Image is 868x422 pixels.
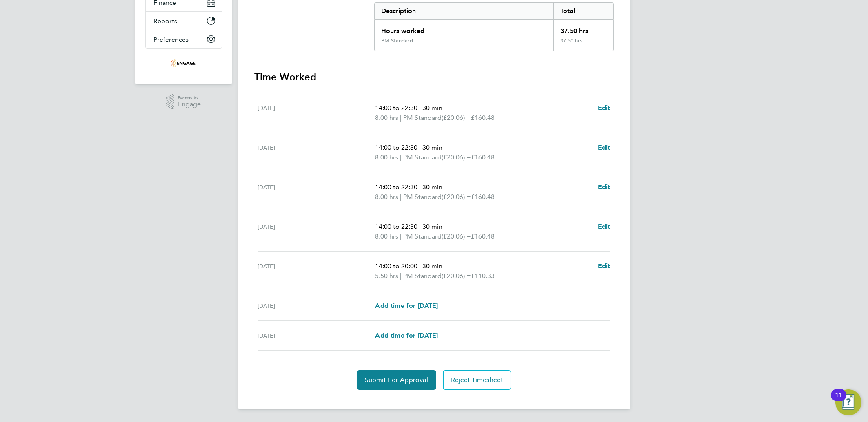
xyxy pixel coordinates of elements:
[178,94,201,101] span: Powered by
[553,38,613,51] div: 37.50 hrs
[375,104,417,112] span: 14:00 to 22:30
[375,153,398,161] span: 8.00 hrs
[598,222,610,232] a: Edit
[400,193,402,201] span: |
[258,301,375,311] div: [DATE]
[422,104,442,112] span: 30 min
[471,193,495,201] span: £160.48
[258,261,375,281] div: [DATE]
[471,153,495,161] span: £160.48
[375,193,398,201] span: 8.00 hrs
[422,223,442,230] span: 30 min
[400,114,402,122] span: |
[375,272,398,280] span: 5.50 hrs
[443,370,512,390] button: Reject Timesheet
[419,144,421,151] span: |
[400,272,402,280] span: |
[419,183,421,191] span: |
[553,20,613,38] div: 37.50 hrs
[598,261,610,271] a: Edit
[375,144,417,151] span: 14:00 to 22:30
[471,114,495,122] span: £160.48
[178,101,201,108] span: Engage
[598,104,610,112] span: Edit
[375,331,438,339] span: Add time for [DATE]
[400,153,402,161] span: |
[375,20,554,38] div: Hours worked
[375,3,554,19] div: Description
[403,113,442,123] span: PM Standard
[442,193,471,201] span: (£20.06) =
[442,153,471,161] span: (£20.06) =
[258,182,375,202] div: [DATE]
[357,370,436,390] button: Submit For Approval
[442,232,471,240] span: (£20.06) =
[419,223,421,230] span: |
[154,35,189,43] span: Preferences
[422,262,442,270] span: 30 min
[375,183,417,191] span: 14:00 to 22:30
[419,104,421,112] span: |
[403,271,442,281] span: PM Standard
[598,143,610,152] a: Edit
[835,389,861,415] button: Open Resource Center, 11 new notifications
[598,182,610,192] a: Edit
[451,376,504,384] span: Reject Timesheet
[598,103,610,113] a: Edit
[553,3,613,19] div: Total
[471,232,495,240] span: £160.48
[381,38,413,44] div: PM Standard
[258,103,375,123] div: [DATE]
[422,144,442,151] span: 30 min
[375,301,438,311] a: Add time for [DATE]
[375,302,438,309] span: Add time for [DATE]
[374,2,614,51] div: Summary
[375,232,398,240] span: 8.00 hrs
[403,232,442,241] span: PM Standard
[258,222,375,241] div: [DATE]
[375,223,417,230] span: 14:00 to 22:30
[375,114,398,122] span: 8.00 hrs
[166,94,201,110] a: Powered byEngage
[598,183,610,191] span: Edit
[598,144,610,151] span: Edit
[442,272,471,280] span: (£20.06) =
[258,143,375,162] div: [DATE]
[375,331,438,340] a: Add time for [DATE]
[598,262,610,270] span: Edit
[442,114,471,122] span: (£20.06) =
[422,183,442,191] span: 30 min
[403,152,442,162] span: PM Standard
[255,71,614,84] h3: Time Worked
[375,262,417,270] span: 14:00 to 20:00
[403,192,442,202] span: PM Standard
[471,272,495,280] span: £110.33
[598,223,610,230] span: Edit
[154,17,178,25] span: Reports
[835,395,842,406] div: 11
[400,232,402,240] span: |
[419,262,421,270] span: |
[171,57,195,70] img: frontlinerecruitment-logo-retina.png
[146,30,222,48] button: Preferences
[258,331,375,340] div: [DATE]
[145,57,222,70] a: Go to home page
[146,12,222,30] button: Reports
[365,376,428,384] span: Submit For Approval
